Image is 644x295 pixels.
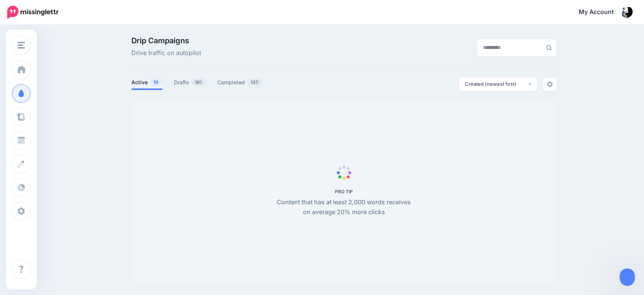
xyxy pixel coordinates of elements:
div: Created (newest first) [465,80,528,88]
h5: PRO TIP [273,189,415,194]
img: search-grey-6.png [546,45,552,50]
p: Content that has at least 2,000 words receives on average 20% more clicks [273,197,415,217]
a: Completed137 [217,78,262,87]
span: 137 [247,79,262,86]
a: Active19 [131,78,163,87]
span: Drip Campaigns [131,37,201,44]
img: menu.png [17,42,25,49]
a: My Account [571,3,633,22]
img: Missinglettr [7,6,58,19]
a: Drafts191 [174,78,206,87]
span: Drive traffic on autopilot [131,48,201,58]
img: settings-grey.png [547,81,553,87]
span: 19 [150,79,162,86]
span: 191 [191,79,205,86]
button: Created (newest first) [459,77,537,91]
